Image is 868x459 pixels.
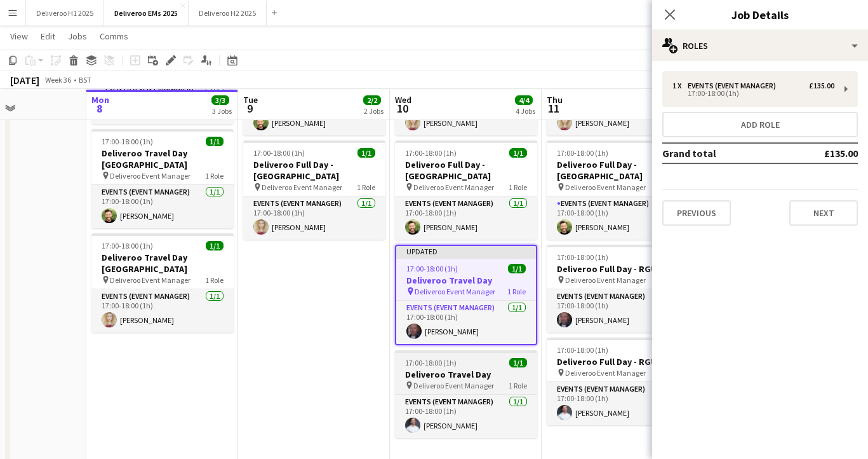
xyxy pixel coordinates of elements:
app-job-card: Updated17:00-18:00 (1h)1/1Deliveroo Travel Day Deliveroo Event Manager1 RoleEvents (Event Manager... [395,245,537,345]
a: Edit [36,28,60,45]
span: Deliveroo Event Manager [565,182,646,192]
h3: Deliveroo Full Day - [GEOGRAPHIC_DATA] [243,159,385,182]
app-job-card: 17:00-18:00 (1h)1/1Deliveroo Full Day - [GEOGRAPHIC_DATA] Deliveroo Event Manager1 RoleEvents (Ev... [395,140,537,240]
span: 1 Role [205,275,224,285]
span: 1/1 [206,137,224,146]
app-job-card: 17:00-18:00 (1h)1/1Deliveroo Travel Day [GEOGRAPHIC_DATA] Deliveroo Event Manager1 RoleEvents (Ev... [91,129,234,228]
span: 1 Role [507,287,526,296]
span: Comms [100,31,128,42]
a: Comms [95,28,133,45]
h3: Deliveroo Full Day - [GEOGRAPHIC_DATA] [547,159,689,182]
span: 17:00-18:00 (1h) [102,137,153,146]
span: 17:00-18:00 (1h) [405,148,457,158]
span: Mon [91,94,109,106]
span: 1 Role [509,381,527,390]
span: 3/3 [211,95,229,105]
h3: Deliveroo Travel Day [GEOGRAPHIC_DATA] [91,252,234,275]
app-job-card: 17:00-18:00 (1h)1/1Deliveroo Full Day - RGU Deliveroo Event Manager1 RoleEvents (Event Manager)1/... [547,245,689,332]
div: 2 Jobs [364,106,384,116]
span: 1 Role [509,182,527,192]
span: Deliveroo Event Manager [413,182,494,192]
span: Edit [41,31,55,42]
h3: Deliveroo Travel Day [395,369,537,380]
button: Previous [662,200,731,226]
span: 1 Role [357,182,375,192]
app-job-card: 17:00-18:00 (1h)1/1Deliveroo Full Day - [GEOGRAPHIC_DATA] Deliveroo Event Manager1 RoleEvents (Ev... [547,140,689,240]
div: 1 x [672,81,688,90]
span: 17:00-18:00 (1h) [557,252,608,262]
span: 17:00-18:00 (1h) [406,264,458,273]
span: 1/1 [508,264,526,273]
span: 17:00-18:00 (1h) [253,148,305,158]
span: 4/4 [515,95,533,105]
span: Jobs [68,31,87,42]
span: Tue [243,94,258,106]
app-card-role: Events (Event Manager)1/117:00-18:00 (1h)[PERSON_NAME] [547,382,689,425]
button: Deliveroo H2 2025 [189,1,267,25]
app-card-role: Events (Event Manager)1/117:00-18:00 (1h)[PERSON_NAME] [243,196,385,240]
td: £135.00 [782,143,858,163]
app-card-role: Events (Event Manager)1/117:00-18:00 (1h)[PERSON_NAME] [91,289,234,332]
div: BST [79,75,91,85]
span: 1/1 [357,148,375,158]
span: 17:00-18:00 (1h) [557,148,608,158]
span: Deliveroo Event Manager [110,171,190,181]
app-card-role: Events (Event Manager)1/117:00-18:00 (1h)[PERSON_NAME] [396,301,536,344]
span: 17:00-18:00 (1h) [557,345,608,355]
span: Deliveroo Event Manager [413,381,494,390]
a: Jobs [63,28,92,45]
div: 3 Jobs [212,106,232,116]
h3: Deliveroo Travel Day [396,275,536,286]
span: 17:00-18:00 (1h) [102,241,153,250]
div: 4 Jobs [516,106,535,116]
span: Week 36 [42,75,74,85]
h3: Deliveroo Travel Day [GEOGRAPHIC_DATA] [91,147,234,170]
span: 1/1 [509,148,527,158]
span: Thu [547,94,563,106]
div: 17:00-18:00 (1h) [672,90,834,97]
span: Deliveroo Event Manager [262,182,342,192]
span: Deliveroo Event Manager [565,368,646,378]
h3: Deliveroo Full Day - RGU [547,263,689,275]
app-job-card: 17:00-18:00 (1h)1/1Deliveroo Full Day - [GEOGRAPHIC_DATA] Deliveroo Event Manager1 RoleEvents (Ev... [243,140,385,240]
button: Deliveroo H1 2025 [26,1,104,25]
app-job-card: 17:00-18:00 (1h)1/1Deliveroo Full Day - RGU Deliveroo Event Manager1 RoleEvents (Event Manager)1/... [547,338,689,425]
app-card-role: Events (Event Manager)1/117:00-18:00 (1h)[PERSON_NAME] [395,196,537,240]
app-card-role: Events (Event Manager)1/117:00-18:00 (1h)[PERSON_NAME] [547,289,689,332]
button: Add role [662,112,858,137]
span: 2/2 [363,95,381,105]
td: Grand total [662,143,782,163]
h3: Deliveroo Full Day - RGU [547,356,689,367]
span: 1/1 [206,241,224,250]
app-card-role: Events (Event Manager)1/117:00-18:00 (1h)[PERSON_NAME] [395,395,537,438]
app-job-card: 17:00-18:00 (1h)1/1Deliveroo Travel Day Deliveroo Event Manager1 RoleEvents (Event Manager)1/117:... [395,350,537,438]
div: Events (Event Manager) [688,81,781,90]
button: Deliveroo EMs 2025 [104,1,189,25]
span: Deliveroo Event Manager [565,275,646,285]
span: 1/1 [509,358,527,367]
span: Deliveroo Event Manager [415,287,495,296]
h3: Deliveroo Full Day - [GEOGRAPHIC_DATA] [395,159,537,182]
span: 9 [241,101,258,116]
span: 1 Role [205,171,224,181]
div: Roles [652,31,868,61]
app-card-role: Events (Event Manager)1/117:00-18:00 (1h)[PERSON_NAME] [547,196,689,240]
app-job-card: 17:00-18:00 (1h)1/1Deliveroo Travel Day [GEOGRAPHIC_DATA] Deliveroo Event Manager1 RoleEvents (Ev... [91,233,234,332]
div: [DATE] [10,74,39,86]
span: 8 [90,101,109,116]
span: 11 [545,101,563,116]
span: View [10,31,28,42]
a: View [5,28,33,45]
h3: Job Details [652,6,868,23]
div: Updated [396,246,536,256]
span: 10 [393,101,411,116]
span: 17:00-18:00 (1h) [405,358,457,367]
